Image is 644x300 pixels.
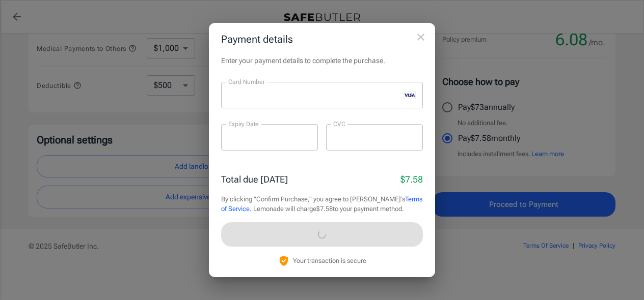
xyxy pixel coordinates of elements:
[228,90,399,100] iframe: Secure card number input frame
[221,55,423,66] p: Enter your payment details to complete the purchase.
[228,132,311,142] iframe: Secure expiration date input frame
[228,119,259,128] label: Expiry Date
[221,172,288,186] p: Total due [DATE]
[221,194,423,214] p: By clicking "Confirm Purchase," you agree to [PERSON_NAME]'s . Lemonade will charge $7.58 to your...
[293,256,366,265] p: Your transaction is secure
[400,172,423,186] p: $7.58
[333,132,416,142] iframe: Secure CVC input frame
[333,119,345,128] label: CVC
[209,23,435,55] h2: Payment details
[228,77,264,86] label: Card Number
[404,91,416,99] svg: visa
